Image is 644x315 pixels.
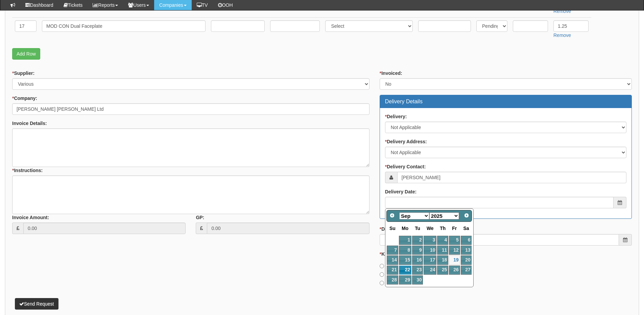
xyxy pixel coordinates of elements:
[412,266,423,275] a: 23
[380,226,423,232] label: Date Required By:
[412,275,423,285] a: 30
[399,246,411,255] a: 8
[399,255,411,265] a: 15
[196,214,204,221] label: GP:
[12,48,40,60] a: Add Row
[463,226,469,231] span: Saturday
[437,246,448,255] a: 11
[385,138,427,145] label: Delivery Address:
[380,271,419,278] label: Check Kit Fund
[380,251,402,257] label: Kit Fund:
[15,298,58,310] button: Send Request
[449,246,460,255] a: 12
[437,236,448,245] a: 4
[387,211,397,220] a: Prev
[462,211,471,220] a: Next
[12,120,47,127] label: Invoice Details:
[461,255,472,265] a: 20
[412,236,423,245] a: 2
[385,99,626,105] h3: Delivery Details
[424,255,436,265] a: 17
[387,266,398,275] a: 21
[385,163,426,170] label: Delivery Contact:
[380,264,384,268] input: From Kit Fund
[12,70,34,77] label: Supplier:
[380,281,384,285] input: Invoice
[452,226,457,231] span: Friday
[412,255,423,265] a: 16
[399,236,411,245] a: 1
[461,266,472,275] a: 27
[385,113,407,120] label: Delivery:
[380,70,402,77] label: Invoiced:
[553,8,571,14] a: Remove
[449,255,460,265] a: 19
[464,213,469,218] span: Next
[380,279,401,286] label: Invoice
[380,272,384,277] input: Check Kit Fund
[449,236,460,245] a: 5
[449,266,460,275] a: 26
[380,262,416,269] label: From Kit Fund
[553,33,571,38] a: Remove
[402,226,408,231] span: Monday
[387,255,398,265] a: 14
[461,246,472,255] a: 13
[412,246,423,255] a: 9
[424,266,436,275] a: 24
[415,226,420,231] span: Tuesday
[12,167,43,174] label: Instructions:
[440,226,446,231] span: Thursday
[399,275,411,285] a: 29
[387,246,398,255] a: 7
[461,236,472,245] a: 6
[437,266,448,275] a: 25
[387,275,398,285] a: 28
[12,95,37,102] label: Company:
[424,246,436,255] a: 10
[427,226,434,231] span: Wednesday
[437,255,448,265] a: 18
[399,266,411,275] a: 22
[389,226,396,231] span: Sunday
[389,213,395,218] span: Prev
[385,188,416,195] label: Delivery Date:
[424,236,436,245] a: 3
[12,214,49,221] label: Invoice Amount:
